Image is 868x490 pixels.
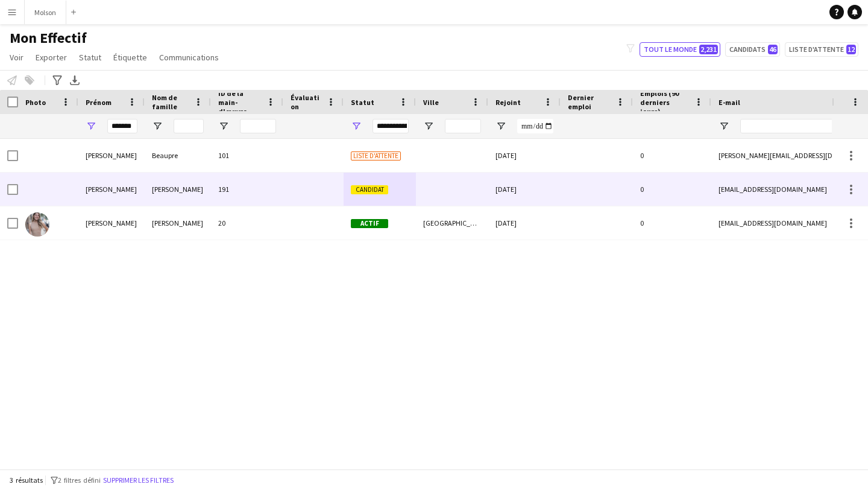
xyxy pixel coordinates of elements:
[488,206,561,240] div: [DATE]
[36,52,67,63] span: Exporter
[640,42,720,57] button: Tout le monde2,231
[78,173,145,206] div: [PERSON_NAME]
[351,151,401,161] span: Liste d'attente
[5,49,28,65] a: Voir
[86,121,96,132] button: Ouvrir le menu de filtre
[25,1,66,24] button: Molson
[159,52,219,63] span: Communications
[699,45,718,54] span: 2,231
[50,73,64,87] app-action-btn: Filtres avancés
[351,219,388,228] span: Actif
[152,93,189,111] span: Nom de famille
[633,173,711,206] div: 0
[416,206,488,240] div: [GEOGRAPHIC_DATA]
[211,173,283,206] div: 191
[101,474,176,487] button: Supprimer les filtres
[846,45,856,54] span: 12
[517,119,553,133] input: Rejoint Entrée de filtre
[145,206,211,240] div: [PERSON_NAME]
[423,98,439,107] span: Ville
[351,121,362,132] button: Ouvrir le menu de filtre
[785,42,858,57] button: Liste d'attente12
[79,52,101,63] span: Statut
[25,98,46,107] span: Photo
[154,49,224,65] a: Communications
[145,139,211,172] div: Beaupre
[78,206,145,240] div: [PERSON_NAME]
[74,49,106,65] a: Statut
[351,98,374,107] span: Statut
[495,98,521,107] span: Rejoint
[291,93,322,111] span: Évaluation
[351,185,388,194] span: Candidat
[768,45,778,54] span: 46
[68,73,82,87] app-action-btn: Exporter en XLSX
[10,29,87,47] span: Mon Effectif
[174,119,204,133] input: Nom de famille Entrée de filtre
[152,121,163,132] button: Ouvrir le menu de filtre
[211,139,283,172] div: 101
[719,98,740,107] span: E-mail
[108,49,152,65] a: Étiquette
[240,119,276,133] input: ID de la main-d'œuvre Entrée de filtre
[488,139,561,172] div: [DATE]
[719,121,729,132] button: Ouvrir le menu de filtre
[107,119,137,133] input: Prénom Entrée de filtre
[145,173,211,206] div: [PERSON_NAME]
[25,212,49,237] img: Vanessa Cabral
[445,119,481,133] input: Ville Entrée de filtre
[218,89,262,116] span: ID de la main-d'œuvre
[488,173,561,206] div: [DATE]
[86,98,112,107] span: Prénom
[218,121,229,132] button: Ouvrir le menu de filtre
[31,49,72,65] a: Exporter
[78,139,145,172] div: [PERSON_NAME]
[725,42,780,57] button: Candidats46
[640,89,690,116] span: Emplois (90 derniers jours)
[10,52,24,63] span: Voir
[495,121,506,132] button: Ouvrir le menu de filtre
[58,476,101,485] span: 2 filtres défini
[423,121,434,132] button: Ouvrir le menu de filtre
[211,206,283,240] div: 20
[113,52,147,63] span: Étiquette
[568,93,611,111] span: Dernier emploi
[633,139,711,172] div: 0
[633,206,711,240] div: 0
